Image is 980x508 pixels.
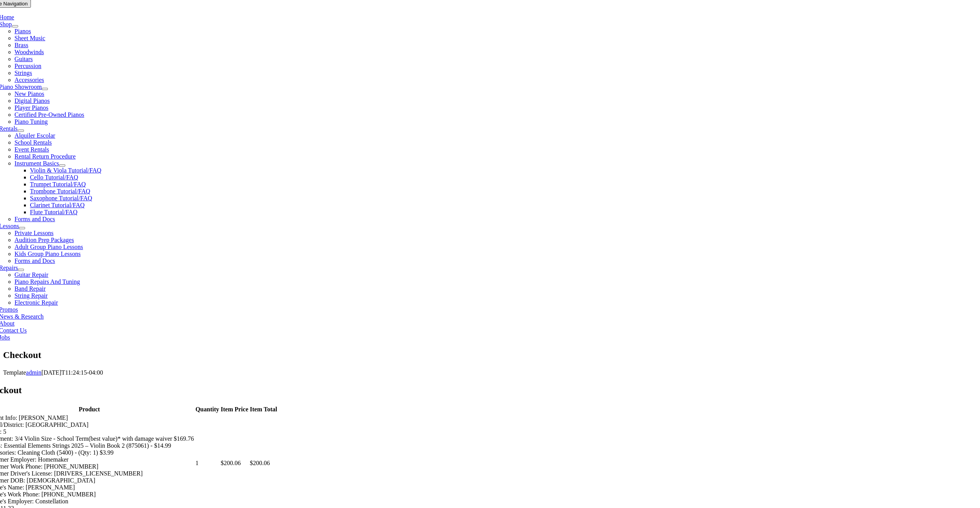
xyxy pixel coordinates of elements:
[30,181,86,188] a: Trumpet Tutorial/FAQ
[15,271,49,278] a: Guitar Repair
[15,77,44,83] a: Accessories
[15,111,84,118] a: Certified Pre-Owned Pianos
[15,139,52,146] a: School Rentals
[15,90,44,97] a: New Pianos
[30,174,78,181] a: Cello Tutorial/FAQ
[220,406,249,413] th: Item Price
[30,195,92,201] a: Saxophone Tutorial/FAQ
[15,285,46,292] a: Band Repair
[3,349,977,362] section: Page Title Bar
[15,49,44,55] a: Woodwinds
[15,118,48,125] a: Piano Tuning
[15,42,29,48] a: Brass
[15,28,31,34] a: Pianos
[15,153,76,160] a: Rental Return Procedure
[195,406,219,413] th: Quantity
[30,188,90,194] a: Trombone Tutorial/FAQ
[15,70,32,76] a: Strings
[15,299,58,306] a: Electronic Repair
[42,88,48,90] button: Open submenu of Piano Showroom
[15,292,48,299] a: String Repair
[15,56,33,62] a: Guitars
[18,130,24,132] button: Open submenu of Rentals
[18,269,24,271] button: Open submenu of Repairs
[19,227,25,229] button: Open submenu of Lessons
[15,97,50,104] a: Digital Pianos
[12,25,18,27] button: Open submenu of Shop
[15,146,49,153] a: Event Rentals
[15,63,41,69] a: Percussion
[59,164,65,167] button: Open submenu of Instrument Basics
[15,237,74,243] a: Audition Prep Packages
[15,35,46,41] a: Sheet Music
[41,369,103,376] span: [DATE]T11:24:15-04:00
[15,257,55,264] a: Forms and Docs
[15,216,55,222] a: Forms and Docs
[26,369,41,376] a: admin
[15,132,55,139] a: Alquiler Escolar
[3,369,26,376] span: Template
[250,406,278,413] th: Item Total
[15,278,80,285] a: Piano Repairs And Tuning
[15,251,81,257] a: Kids Group Piano Lessons
[30,167,102,174] a: Violin & Viola Tutorial/FAQ
[30,202,85,208] a: Clarinet Tutorial/FAQ
[3,349,977,362] h1: Checkout
[15,160,59,167] a: Instrument Basics
[15,244,83,250] a: Adult Group Piano Lessons
[30,209,78,215] a: Flute Tutorial/FAQ
[15,104,49,111] a: Player Pianos
[15,230,54,236] a: Private Lessons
